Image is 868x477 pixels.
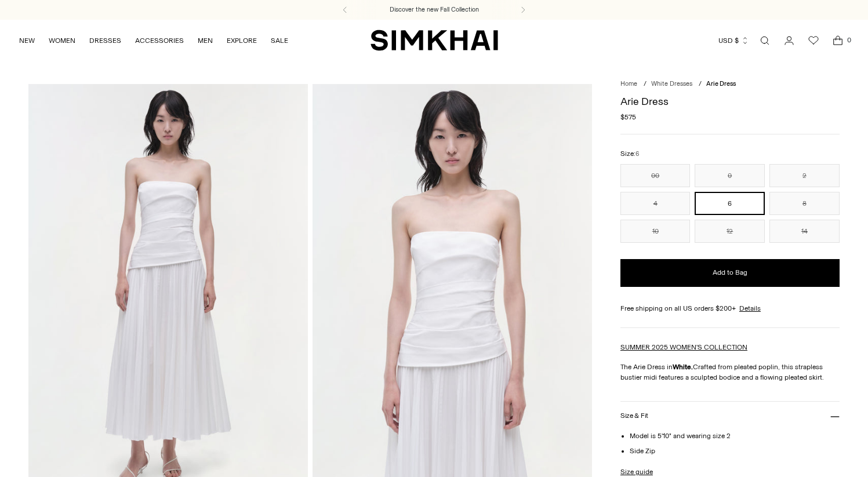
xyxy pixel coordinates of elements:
a: EXPLORE [227,28,257,53]
a: Open cart modal [826,29,849,52]
a: SALE [271,28,288,53]
a: Discover the new Fall Collection [390,5,479,14]
a: Go to the account page [778,29,801,52]
h3: Size & Fit [620,412,648,420]
button: 0 [695,164,765,187]
div: / [644,79,647,89]
strong: White. [673,363,693,371]
button: 12 [695,220,765,243]
a: MEN [198,28,213,53]
a: Size guide [620,467,653,477]
nav: breadcrumbs [620,79,840,89]
a: DRESSES [89,28,121,53]
a: SIMKHAI [371,29,498,52]
span: 0 [844,35,854,45]
a: Open search modal [753,29,776,52]
span: 6 [635,150,639,158]
button: USD $ [718,28,749,53]
button: Size & Fit [620,402,840,431]
a: Details [739,303,761,314]
button: Add to Bag [620,259,840,287]
button: 4 [620,192,691,215]
div: Free shipping on all US orders $200+ [620,303,840,314]
a: SUMMER 2025 WOMEN'S COLLECTION [620,343,747,351]
li: Side Zip [630,446,840,456]
a: Home [620,80,637,88]
span: Arie Dress [706,80,736,88]
a: Wishlist [802,29,825,52]
p: The Arie Dress in Crafted from pleated poplin, this strapless bustier midi features a sculpted bo... [620,362,840,383]
button: 8 [769,192,840,215]
a: White Dresses [651,80,692,88]
a: WOMEN [49,28,75,53]
li: Model is 5'10" and wearing size 2 [630,431,840,441]
button: 6 [695,192,765,215]
button: 10 [620,220,691,243]
div: / [699,79,702,89]
button: 14 [769,220,840,243]
span: Add to Bag [713,268,747,278]
h1: Arie Dress [620,96,840,107]
label: Size: [620,148,639,159]
a: ACCESSORIES [135,28,184,53]
span: $575 [620,112,636,122]
button: 00 [620,164,691,187]
a: NEW [19,28,35,53]
button: 2 [769,164,840,187]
